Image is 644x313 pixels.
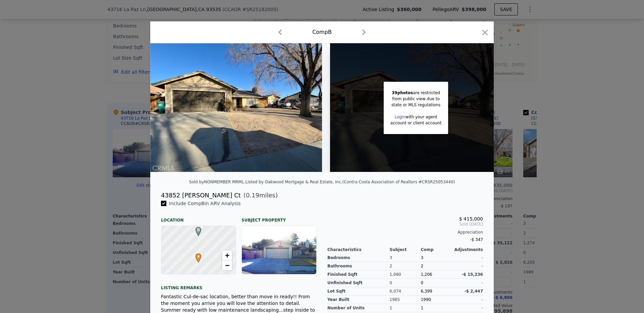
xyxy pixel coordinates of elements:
div: Bathrooms [327,262,390,270]
div: Listed by Oakwood Mortgage & Real Estate, Inc. (Contra Costa Association of Realtors #CRSR25053440) [245,180,455,184]
a: Zoom out [222,260,232,270]
div: Listing remarks [161,280,317,291]
div: - [452,296,483,304]
div: Subject [390,247,421,252]
div: Finished Sqft [327,270,390,279]
div: - [452,254,483,262]
div: Location [161,212,236,223]
div: Subject Property [241,212,317,223]
span: B [194,227,203,233]
div: Sold by NONMEMBER MRML . [189,180,246,184]
div: Number of Units [327,304,390,312]
div: are restricted [390,90,441,96]
div: • [194,253,198,257]
span: 6,399 [421,289,432,294]
div: Year Built [327,296,390,304]
div: - [452,279,483,287]
span: -$ 2,447 [465,289,483,294]
div: Unfinished Sqft [327,279,390,287]
span: -$ 347 [470,237,483,242]
div: Characteristics [327,247,390,252]
span: Sold [DATE] [327,222,483,227]
div: 1 [390,304,421,312]
img: Property Img [150,43,322,172]
span: -$ 15,236 [462,272,483,277]
span: ( miles) [241,191,278,200]
div: from public view due to [390,96,441,102]
a: Zoom in [222,250,232,260]
div: 43852 [PERSON_NAME] Ct [161,191,241,200]
div: 2 [421,262,452,270]
span: 1,206 [421,272,432,277]
div: 2 [390,262,421,270]
span: with your agent [406,115,437,119]
div: 3 [390,254,421,262]
div: Comp [421,247,452,252]
div: 1,080 [390,270,421,279]
div: 0 [390,279,421,287]
span: 3 [421,255,423,260]
span: − [225,261,229,269]
div: 1985 [390,296,421,304]
span: + [225,251,229,259]
span: • [194,251,203,261]
div: - [452,262,483,270]
div: Appreciation [327,230,483,235]
div: Comp B [312,28,332,36]
div: B [194,227,198,231]
div: state or MLS regulations [390,102,441,108]
div: - [452,304,483,312]
div: account or client account [390,120,441,126]
div: Adjustments [452,247,483,252]
div: Lot Sqft [327,287,390,296]
span: Include Comp B in ARV Analysis [166,201,243,206]
div: 6,074 [390,287,421,296]
div: 1990 [421,296,452,304]
div: Bedrooms [327,254,390,262]
a: Login [394,115,405,119]
div: 1 [421,304,452,312]
span: 0 [421,280,423,285]
span: 0.19 [246,192,259,199]
span: $ 415,000 [459,216,483,222]
span: 39 photos [392,90,413,95]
